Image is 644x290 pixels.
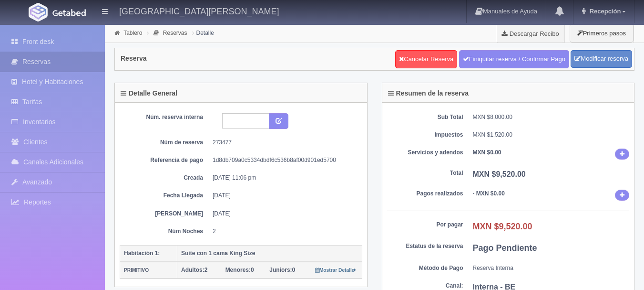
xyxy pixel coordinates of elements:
a: Reservas [163,30,187,36]
dt: Estatus de la reserva [387,242,463,250]
dd: 2 [213,227,355,236]
b: Habitación 1: [124,250,160,257]
a: Finiquitar reserva / Confirmar Pago [459,50,569,68]
a: Mostrar Detalle [315,267,357,273]
dt: Servicios y adendos [387,149,463,157]
dt: Núm Noches [127,227,203,236]
b: MXN $9,520.00 [473,170,526,178]
span: 0 [269,267,295,273]
h4: Detalle General [121,90,177,97]
dt: Referencia de pago [127,156,203,164]
b: MXN $9,520.00 [473,222,532,231]
dt: [PERSON_NAME] [127,210,203,218]
dt: Pagos realizados [387,190,463,198]
strong: Juniors: [269,267,292,273]
dd: MXN $1,520.00 [473,131,630,139]
a: Tablero [123,30,142,36]
dd: 1d8db709a0c5334dbdf6c536b8af00d901ed5700 [213,156,355,164]
strong: Adultos: [181,267,204,273]
b: MXN $0.00 [473,149,501,156]
dt: Por pagar [387,221,463,229]
span: 0 [225,267,254,273]
li: Detalle [190,28,216,37]
dt: Método de Pago [387,264,463,272]
dt: Núm. reserva interna [127,113,203,121]
dt: Núm de reserva [127,139,203,147]
small: PRIMITIVO [124,268,149,273]
small: Mostrar Detalle [315,268,357,273]
dd: [DATE] [213,210,355,218]
a: Modificar reserva [571,50,632,68]
dt: Creada [127,174,203,182]
dd: [DATE] 11:06 pm [213,174,355,182]
img: Getabed [52,9,86,16]
dd: MXN $8,000.00 [473,113,630,121]
dd: 273477 [213,139,355,147]
dt: Impuestos [387,131,463,139]
dt: Canal: [387,282,463,290]
h4: [GEOGRAPHIC_DATA][PERSON_NAME] [119,5,279,17]
span: 2 [181,267,207,273]
h4: Resumen de la reserva [388,90,469,97]
img: Getabed [29,3,48,21]
dt: Sub Total [387,113,463,121]
dt: Fecha Llegada [127,192,203,200]
a: Cancelar Reserva [395,50,457,68]
span: Recepción [587,8,621,15]
b: Pago Pendiente [473,243,537,253]
h4: Reserva [121,55,147,62]
b: - MXN $0.00 [473,190,505,197]
dd: Reserva Interna [473,264,630,272]
button: Primeros pasos [570,24,634,43]
th: Suite con 1 cama King Size [177,245,362,262]
dd: [DATE] [213,192,355,200]
strong: Menores: [225,267,251,273]
a: Descargar Recibo [496,24,564,43]
dt: Total [387,169,463,177]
